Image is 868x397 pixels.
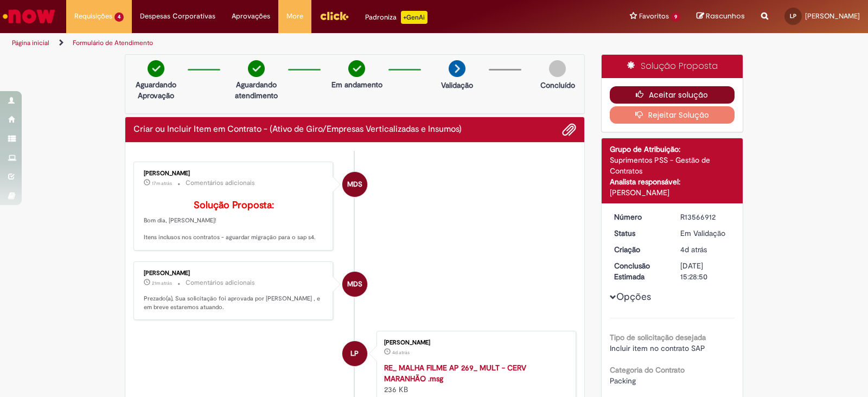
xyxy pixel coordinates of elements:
[680,244,731,255] div: 25/09/2025 14:27:22
[230,79,283,101] p: Aguardando atendimento
[562,123,576,137] button: Adicionar anexos
[144,170,324,177] div: [PERSON_NAME]
[697,11,745,22] a: Rascunhos
[610,86,735,104] button: Aceitar solução
[342,172,367,197] div: Maria Dos Santos Camargo Rodrigues
[671,12,680,22] span: 9
[342,272,367,297] div: Maria Dos Santos Camargo Rodrigues
[790,12,796,20] span: LP
[152,280,172,286] time: 29/09/2025 10:28:49
[606,260,673,282] dt: Conclusão Estimada
[610,343,705,353] span: Incluir item no contrato SAP
[384,363,526,383] a: RE_ MALHA FILME AP 269_ MULT - CERV MARANHÃO .msg
[8,33,571,53] ul: Trilhas de página
[74,11,112,22] span: Requisições
[194,199,274,212] b: Solução Proposta:
[114,12,124,22] span: 4
[286,11,303,22] span: More
[680,245,707,254] time: 25/09/2025 14:27:22
[680,260,731,282] div: [DATE] 15:28:50
[342,341,367,366] div: Leandro De Paula
[140,11,215,22] span: Despesas Corporativas
[347,271,362,297] span: MDS
[148,60,164,77] img: check-circle-green.png
[384,340,565,346] div: [PERSON_NAME]
[610,155,735,176] div: Suprimentos PSS - Gestão de Contratos
[606,228,673,239] dt: Status
[320,8,349,24] img: click_logo_yellow_360x200.png
[232,11,270,22] span: Aprovações
[805,11,860,21] span: [PERSON_NAME]
[1,5,57,27] img: ServiceNow
[449,60,465,77] img: arrow-next.png
[639,11,669,22] span: Favoritos
[365,11,427,24] div: Padroniza
[144,294,324,311] p: Prezado(a), Sua solicitação foi aprovada por [PERSON_NAME] , e em breve estaremos atuando.
[152,280,172,286] span: 21m atrás
[152,180,172,187] span: 17m atrás
[606,212,673,222] dt: Número
[606,244,673,255] dt: Criação
[610,106,735,124] button: Rejeitar Solução
[144,200,324,242] p: Bom dia, [PERSON_NAME]! Itens inclusos nos contratos - aguardar migração para o sap s4.
[350,341,359,367] span: LP
[392,349,410,356] time: 25/09/2025 14:27:18
[610,176,735,187] div: Analista responsável:
[401,11,427,24] p: +GenAi
[144,270,324,277] div: [PERSON_NAME]
[152,180,172,187] time: 29/09/2025 10:32:34
[392,349,410,356] span: 4d atrás
[680,212,731,222] div: R13566912
[680,228,731,239] div: Em Validação
[441,80,473,91] p: Validação
[73,39,153,47] a: Formulário de Atendimento
[610,187,735,198] div: [PERSON_NAME]
[331,79,382,90] p: Em andamento
[680,245,707,254] span: 4d atrás
[186,278,255,287] small: Comentários adicionais
[610,365,685,375] b: Categoria do Contrato
[610,376,636,386] span: Packing
[549,60,566,77] img: img-circle-grey.png
[347,171,362,197] span: MDS
[602,55,743,78] div: Solução Proposta
[384,362,565,395] div: 236 KB
[12,39,49,47] a: Página inicial
[348,60,365,77] img: check-circle-green.png
[186,178,255,188] small: Comentários adicionais
[706,11,745,21] span: Rascunhos
[610,332,706,342] b: Tipo de solicitação desejada
[540,80,575,91] p: Concluído
[610,144,735,155] div: Grupo de Atribuição:
[248,60,265,77] img: check-circle-green.png
[133,125,462,135] h2: Criar ou Incluir Item em Contrato - (Ativo de Giro/Empresas Verticalizadas e Insumos) Histórico d...
[130,79,182,101] p: Aguardando Aprovação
